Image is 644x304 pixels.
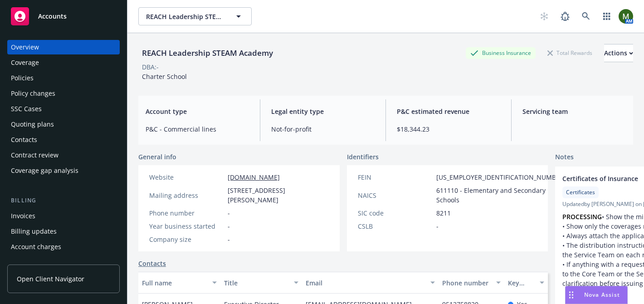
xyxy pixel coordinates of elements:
span: Servicing team [522,107,626,116]
button: Full name [138,272,220,294]
div: Overview [11,40,39,54]
button: Actions [604,44,633,62]
span: - [228,235,230,244]
span: Account type [146,107,249,116]
div: Full name [142,278,207,288]
a: Start snowing [535,7,553,25]
a: Report a Bug [556,7,574,25]
a: Policies [7,71,120,85]
a: Quoting plans [7,117,120,132]
div: Total Rewards [543,47,597,59]
div: Billing updates [11,224,57,239]
span: Nova Assist [584,291,620,299]
div: Coverage gap analysis [11,163,78,178]
span: Not-for-profit [271,124,375,134]
a: Accounts [7,4,120,29]
span: Legal entity type [271,107,375,116]
a: Contract review [7,148,120,162]
a: Billing updates [7,224,120,239]
div: FEIN [358,172,433,182]
div: Company size [149,235,224,244]
div: Website [149,172,224,182]
a: Coverage [7,55,120,70]
div: Contacts [11,132,37,147]
strong: PROCESSING [562,212,602,221]
button: Phone number [439,272,504,294]
span: Certificates [566,188,595,196]
a: SSC Cases [7,102,120,116]
div: Coverage [11,55,39,70]
span: Charter School [142,72,187,81]
span: 611110 - Elementary and Secondary Schools [436,186,566,205]
div: Policy changes [11,86,55,101]
div: DBA: - [142,62,159,72]
span: REACH Leadership STEAM Academy [146,12,224,21]
a: Contacts [138,259,166,268]
a: Installment plans [7,255,120,270]
a: Contacts [7,132,120,147]
a: Overview [7,40,120,54]
span: Accounts [38,13,67,20]
div: Billing [7,196,120,205]
span: Identifiers [347,152,379,162]
a: Search [577,7,595,25]
div: Contract review [11,148,59,162]
span: $18,344.23 [397,124,500,134]
span: - [436,221,439,231]
a: Policy changes [7,86,120,101]
div: Mailing address [149,191,224,200]
a: Account charges [7,240,120,254]
div: Installment plans [11,255,64,270]
a: Coverage gap analysis [7,163,120,178]
div: Account charges [11,240,61,254]
div: Year business started [149,221,224,231]
a: Switch app [598,7,616,25]
span: P&C - Commercial lines [146,124,249,134]
a: Invoices [7,209,120,223]
div: Key contact [508,278,534,288]
div: REACH Leadership STEAM Academy [138,47,277,59]
span: Notes [555,152,574,163]
div: Drag to move [566,286,577,304]
div: CSLB [358,221,433,231]
button: Email [302,272,439,294]
button: REACH Leadership STEAM Academy [138,7,252,25]
span: - [228,208,230,218]
div: Policies [11,71,34,85]
span: P&C estimated revenue [397,107,500,116]
div: Invoices [11,209,35,223]
span: General info [138,152,176,162]
button: Title [220,272,302,294]
div: Email [306,278,425,288]
div: Business Insurance [466,47,536,59]
div: SSC Cases [11,102,42,116]
span: [US_EMPLOYER_IDENTIFICATION_NUMBER] [436,172,566,182]
div: Actions [604,44,633,62]
a: [DOMAIN_NAME] [228,173,280,181]
img: photo [619,9,633,24]
span: 8211 [436,208,451,218]
div: NAICS [358,191,433,200]
span: [STREET_ADDRESS][PERSON_NAME] [228,186,329,205]
button: Nova Assist [565,286,628,304]
div: Title [224,278,289,288]
span: Open Client Navigator [17,274,84,284]
span: - [228,221,230,231]
div: SIC code [358,208,433,218]
button: Key contact [504,272,548,294]
div: Phone number [149,208,224,218]
div: Phone number [442,278,490,288]
div: Quoting plans [11,117,54,132]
